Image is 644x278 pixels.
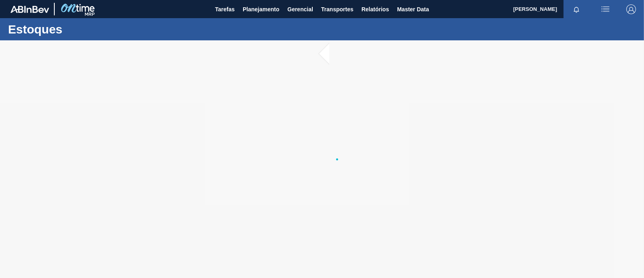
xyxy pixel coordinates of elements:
[287,4,313,14] span: Gerencial
[601,4,610,14] img: userActions
[563,4,589,15] button: Notificações
[8,25,151,34] h1: Estoques
[10,6,49,13] img: TNhmsLtSVTkK8tSr43FrP2fwEKptu5GPRR3wAAAABJRU5ErkJggg==
[321,4,353,14] span: Transportes
[626,4,636,14] img: Logout
[361,4,389,14] span: Relatórios
[243,4,279,14] span: Planejamento
[215,4,235,14] span: Tarefas
[397,4,429,14] span: Master Data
